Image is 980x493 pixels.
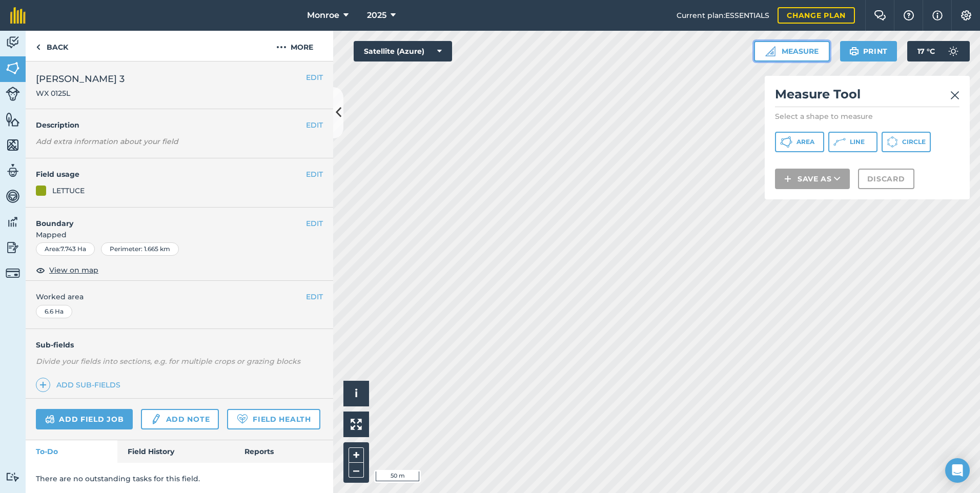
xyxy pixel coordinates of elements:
button: i [343,381,369,406]
img: svg+xml;base64,PHN2ZyB4bWxucz0iaHR0cDovL3d3dy53My5vcmcvMjAwMC9zdmciIHdpZHRoPSI1NiIgaGVpZ2h0PSI2MC... [6,60,20,76]
button: More [256,31,333,61]
button: EDIT [306,169,323,180]
span: 2025 [367,9,386,22]
a: Back [26,31,78,61]
a: Add field job [36,409,133,429]
img: Two speech bubbles overlapping with the left bubble in the forefront [874,10,886,20]
img: svg+xml;base64,PD94bWwgdmVyc2lvbj0iMS4wIiBlbmNvZGluZz0idXRmLTgiPz4KPCEtLSBHZW5lcmF0b3I6IEFkb2JlIE... [150,413,161,425]
img: svg+xml;base64,PHN2ZyB4bWxucz0iaHR0cDovL3d3dy53My5vcmcvMjAwMC9zdmciIHdpZHRoPSI1NiIgaGVpZ2h0PSI2MC... [6,112,20,127]
button: Measure [754,41,830,61]
img: svg+xml;base64,PD94bWwgdmVyc2lvbj0iMS4wIiBlbmNvZGluZz0idXRmLTgiPz4KPCEtLSBHZW5lcmF0b3I6IEFkb2JlIE... [6,214,20,230]
a: Add sub-fields [36,378,125,392]
button: View on map [36,264,98,276]
img: Four arrows, one pointing top left, one top right, one bottom right and the last bottom left [351,419,362,430]
img: A cog icon [960,10,972,20]
span: View on map [49,264,98,276]
button: EDIT [306,291,323,302]
span: Current plan : ESSENTIALS [677,10,769,21]
img: svg+xml;base64,PHN2ZyB4bWxucz0iaHR0cDovL3d3dy53My5vcmcvMjAwMC9zdmciIHdpZHRoPSIyMiIgaGVpZ2h0PSIzMC... [950,89,959,101]
span: WX 0125L [36,88,125,98]
a: Field History [117,440,234,463]
img: svg+xml;base64,PHN2ZyB4bWxucz0iaHR0cDovL3d3dy53My5vcmcvMjAwMC9zdmciIHdpZHRoPSI5IiBoZWlnaHQ9IjI0Ii... [36,41,40,53]
img: fieldmargin Logo [10,7,26,24]
img: svg+xml;base64,PD94bWwgdmVyc2lvbj0iMS4wIiBlbmNvZGluZz0idXRmLTgiPz4KPCEtLSBHZW5lcmF0b3I6IEFkb2JlIE... [943,41,964,61]
img: svg+xml;base64,PHN2ZyB4bWxucz0iaHR0cDovL3d3dy53My5vcmcvMjAwMC9zdmciIHdpZHRoPSIxOSIgaGVpZ2h0PSIyNC... [849,45,859,57]
span: [PERSON_NAME] 3 [36,72,125,86]
button: Discard [858,169,914,189]
button: Circle [882,132,931,152]
img: svg+xml;base64,PHN2ZyB4bWxucz0iaHR0cDovL3d3dy53My5vcmcvMjAwMC9zdmciIHdpZHRoPSIxOCIgaGVpZ2h0PSIyNC... [36,264,45,276]
button: Line [828,132,877,152]
img: svg+xml;base64,PD94bWwgdmVyc2lvbj0iMS4wIiBlbmNvZGluZz0idXRmLTgiPz4KPCEtLSBHZW5lcmF0b3I6IEFkb2JlIE... [6,163,20,178]
img: svg+xml;base64,PHN2ZyB4bWxucz0iaHR0cDovL3d3dy53My5vcmcvMjAwMC9zdmciIHdpZHRoPSIxNyIgaGVpZ2h0PSIxNy... [932,9,943,22]
button: EDIT [306,218,323,229]
button: – [349,463,364,478]
div: Area : 7.743 Ha [36,242,95,256]
img: svg+xml;base64,PHN2ZyB4bWxucz0iaHR0cDovL3d3dy53My5vcmcvMjAwMC9zdmciIHdpZHRoPSI1NiIgaGVpZ2h0PSI2MC... [6,137,20,153]
div: LETTUCE [52,185,85,196]
img: svg+xml;base64,PHN2ZyB4bWxucz0iaHR0cDovL3d3dy53My5vcmcvMjAwMC9zdmciIHdpZHRoPSIxNCIgaGVpZ2h0PSIyNC... [39,379,47,391]
span: Mapped [26,229,333,240]
button: Print [840,41,897,61]
span: 17 ° C [917,41,935,61]
img: svg+xml;base64,PD94bWwgdmVyc2lvbj0iMS4wIiBlbmNvZGluZz0idXRmLTgiPz4KPCEtLSBHZW5lcmF0b3I6IEFkb2JlIE... [6,472,20,482]
img: svg+xml;base64,PD94bWwgdmVyc2lvbj0iMS4wIiBlbmNvZGluZz0idXRmLTgiPz4KPCEtLSBHZW5lcmF0b3I6IEFkb2JlIE... [6,240,20,255]
div: 6.6 Ha [36,305,72,318]
button: Satellite (Azure) [354,41,452,61]
span: i [355,387,358,400]
em: Divide your fields into sections, e.g. for multiple crops or grazing blocks [36,357,300,366]
img: svg+xml;base64,PD94bWwgdmVyc2lvbj0iMS4wIiBlbmNvZGluZz0idXRmLTgiPz4KPCEtLSBHZW5lcmF0b3I6IEFkb2JlIE... [6,87,20,101]
p: There are no outstanding tasks for this field. [36,473,323,484]
a: Add note [141,409,219,429]
img: A question mark icon [903,10,915,20]
img: svg+xml;base64,PD94bWwgdmVyc2lvbj0iMS4wIiBlbmNvZGluZz0idXRmLTgiPz4KPCEtLSBHZW5lcmF0b3I6IEFkb2JlIE... [6,35,20,50]
button: + [349,447,364,463]
img: svg+xml;base64,PHN2ZyB4bWxucz0iaHR0cDovL3d3dy53My5vcmcvMjAwMC9zdmciIHdpZHRoPSIxNCIgaGVpZ2h0PSIyNC... [784,173,791,185]
button: Area [775,132,824,152]
h4: Description [36,119,323,131]
a: Change plan [778,7,855,24]
em: Add extra information about your field [36,137,178,146]
img: svg+xml;base64,PHN2ZyB4bWxucz0iaHR0cDovL3d3dy53My5vcmcvMjAwMC9zdmciIHdpZHRoPSIyMCIgaGVpZ2h0PSIyNC... [276,41,287,53]
button: Save as [775,169,850,189]
p: Select a shape to measure [775,111,959,121]
h2: Measure Tool [775,86,959,107]
img: svg+xml;base64,PD94bWwgdmVyc2lvbj0iMS4wIiBlbmNvZGluZz0idXRmLTgiPz4KPCEtLSBHZW5lcmF0b3I6IEFkb2JlIE... [6,266,20,280]
a: To-Do [26,440,117,463]
h4: Sub-fields [26,339,333,351]
div: Perimeter : 1.665 km [101,242,179,256]
span: Monroe [307,9,339,22]
span: Circle [902,138,926,146]
h4: Field usage [36,169,306,180]
a: Reports [234,440,333,463]
h4: Boundary [26,208,306,229]
span: Area [797,138,814,146]
button: EDIT [306,72,323,83]
button: 17 °C [907,41,970,61]
a: Field Health [227,409,320,429]
img: Ruler icon [765,46,775,56]
div: Open Intercom Messenger [945,458,970,483]
img: svg+xml;base64,PD94bWwgdmVyc2lvbj0iMS4wIiBlbmNvZGluZz0idXRmLTgiPz4KPCEtLSBHZW5lcmF0b3I6IEFkb2JlIE... [6,189,20,204]
button: EDIT [306,119,323,131]
img: svg+xml;base64,PD94bWwgdmVyc2lvbj0iMS4wIiBlbmNvZGluZz0idXRmLTgiPz4KPCEtLSBHZW5lcmF0b3I6IEFkb2JlIE... [45,413,55,425]
span: Line [850,138,865,146]
span: Worked area [36,291,323,302]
